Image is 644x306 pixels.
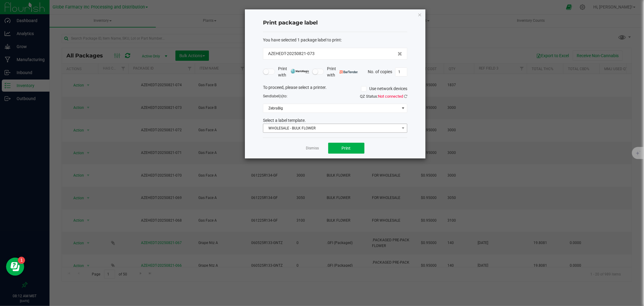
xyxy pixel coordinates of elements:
[291,69,309,73] img: mark_magic_cybra.png
[263,37,341,42] span: You have selected 1 package label to print
[263,104,399,112] span: ZebraBig
[328,143,364,154] button: Print
[271,94,283,98] span: label(s)
[258,117,412,124] div: Select a label template.
[263,124,399,132] span: WHOLESALE - BULK FLOWER
[378,94,403,99] span: Not connected
[340,70,358,73] img: bartender.png
[18,257,25,264] iframe: Resource center unread badge
[342,146,351,151] span: Print
[361,86,407,92] label: Use network devices
[306,146,319,151] a: Dismiss
[268,50,315,57] span: AZEHEDT-20250821-073
[360,94,407,99] span: QZ Status:
[327,66,358,78] span: Print with
[368,69,392,74] span: No. of copies
[263,19,407,27] h4: Print package label
[6,258,24,276] iframe: Resource center
[258,84,412,93] div: To proceed, please select a printer.
[263,94,287,98] span: Send to:
[278,66,309,78] span: Print with
[263,37,407,43] div: :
